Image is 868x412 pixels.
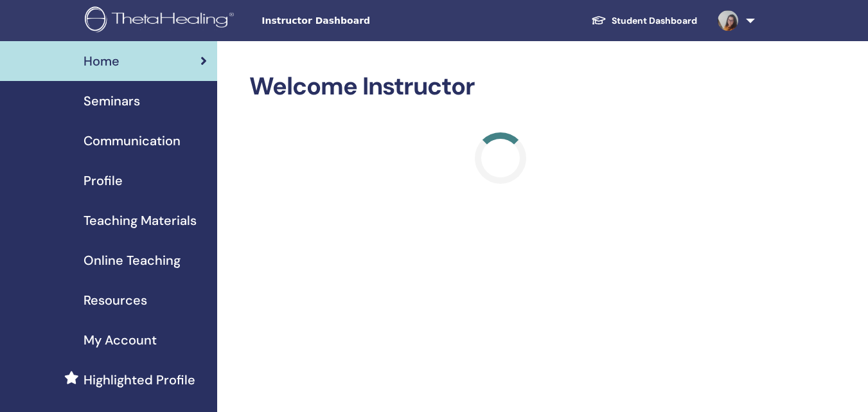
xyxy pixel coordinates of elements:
span: Highlighted Profile [84,370,195,390]
span: Seminars [84,91,140,111]
h2: Welcome Instructor [249,72,752,102]
span: Home [84,51,120,71]
img: default.jpg [718,10,738,31]
span: Resources [84,291,147,310]
span: Communication [84,131,181,150]
span: My Account [84,330,157,350]
span: Teaching Materials [84,211,197,230]
a: Student Dashboard [581,9,707,33]
img: graduation-cap-white.svg [591,15,607,26]
span: Online Teaching [84,251,181,270]
span: Profile [84,171,123,190]
img: logo.png [85,6,238,35]
span: Instructor Dashboard [261,14,454,28]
